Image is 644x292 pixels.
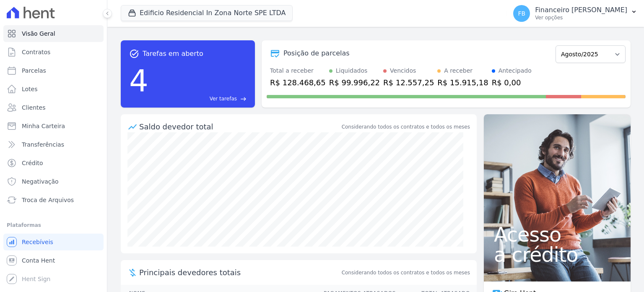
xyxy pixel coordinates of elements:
span: Ver tarefas [210,95,237,103]
span: task_alt [129,49,139,59]
div: Posição de parcelas [283,48,350,58]
span: Acesso [494,224,621,245]
span: Tarefas em aberto [143,49,203,59]
a: Transferências [3,136,104,153]
a: Visão Geral [3,25,104,42]
div: A receber [444,66,473,75]
span: Parcelas [22,66,46,75]
a: Ver tarefas east [152,95,247,103]
span: a crédito [494,245,621,265]
div: Saldo devedor total [139,121,340,132]
div: R$ 99.996,22 [329,77,380,88]
button: FB Financeiro [PERSON_NAME] Ver opções [506,2,644,25]
span: Minha Carteira [22,122,65,130]
div: Plataformas [7,220,100,230]
a: Recebíveis [3,234,104,250]
div: R$ 12.557,25 [383,77,434,88]
span: Conta Hent [22,256,55,265]
a: Crédito [3,155,104,171]
a: Troca de Arquivos [3,192,104,208]
div: Liquidados [336,66,368,75]
a: Contratos [3,44,104,61]
p: Ver opções [535,14,627,21]
a: Negativação [3,173,104,190]
span: Transferências [22,140,64,149]
a: Conta Hent [3,252,104,269]
span: Troca de Arquivos [22,196,74,204]
a: Lotes [3,81,104,97]
span: Negativação [22,177,59,186]
span: Crédito [22,159,43,167]
button: Edificio Residencial In Zona Norte SPE LTDA [121,5,293,21]
a: Parcelas [3,62,104,79]
span: FB [518,11,525,16]
div: 4 [129,59,148,103]
div: Vencidos [390,66,416,75]
p: Financeiro [PERSON_NAME] [535,6,627,14]
span: Recebíveis [22,238,53,246]
span: Principais devedores totais [139,267,340,278]
span: Clientes [22,103,45,112]
span: east [240,96,247,102]
div: R$ 0,00 [492,77,532,88]
span: Contratos [22,48,50,56]
div: Antecipado [499,66,532,75]
span: Considerando todos os contratos e todos os meses [342,269,470,276]
a: Clientes [3,99,104,116]
div: Total a receber [270,66,326,75]
span: Lotes [22,85,38,93]
span: Visão Geral [22,29,55,38]
div: Considerando todos os contratos e todos os meses [342,123,470,131]
div: R$ 128.468,65 [270,77,326,88]
a: Minha Carteira [3,118,104,134]
div: R$ 15.915,18 [437,77,488,88]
